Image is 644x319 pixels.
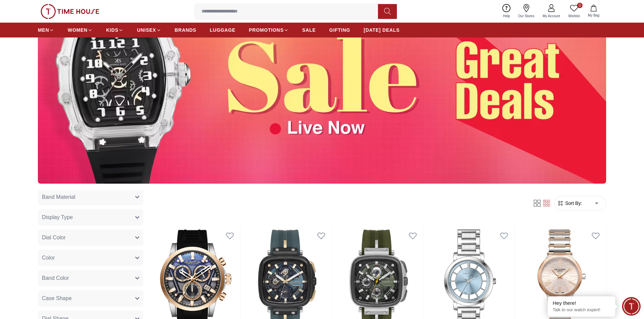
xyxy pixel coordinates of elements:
[566,14,582,19] span: Wishlist
[38,270,143,286] button: Band Color
[553,300,610,307] div: Hey there!
[137,27,156,33] span: UNISEX
[564,3,584,20] a: 0Wishlist
[42,294,72,302] span: Case Shape
[38,209,143,225] button: Display Type
[38,189,143,205] button: Band Material
[364,27,400,33] span: [DATE] DEALS
[42,254,55,262] span: Color
[514,3,539,20] a: Our Stores
[137,24,161,36] a: UNISEX
[106,27,118,33] span: KIDS
[106,24,123,36] a: KIDS
[38,230,143,246] button: Dial Color
[302,24,316,36] a: SALE
[584,3,603,19] button: My Bag
[329,27,350,33] span: GIFTING
[42,234,66,242] span: Dial Color
[38,27,49,33] span: MEN
[175,24,196,36] a: BRANDS
[499,3,514,20] a: Help
[329,24,350,36] a: GIFTING
[210,24,236,36] a: LUGGAGE
[585,13,602,18] span: My Bag
[249,24,289,36] a: PROMOTIONS
[42,193,75,201] span: Band Material
[175,27,196,33] span: BRANDS
[38,250,143,266] button: Color
[38,24,54,36] a: MEN
[210,27,236,33] span: LUGGAGE
[68,24,93,36] a: WOMEN
[364,24,400,36] a: [DATE] DEALS
[42,213,73,221] span: Display Type
[553,307,610,313] p: Talk to our watch expert!
[557,200,582,207] button: Sort By:
[500,14,513,19] span: Help
[577,3,582,8] span: 0
[38,290,143,307] button: Case Shape
[516,14,537,19] span: Our Stores
[302,27,316,33] span: SALE
[564,200,582,207] span: Sort By:
[622,297,641,316] div: Chat Widget
[68,27,88,33] span: WOMEN
[540,14,563,19] span: My Account
[42,274,69,282] span: Band Color
[249,27,284,33] span: PROMOTIONS
[41,4,99,19] img: ...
